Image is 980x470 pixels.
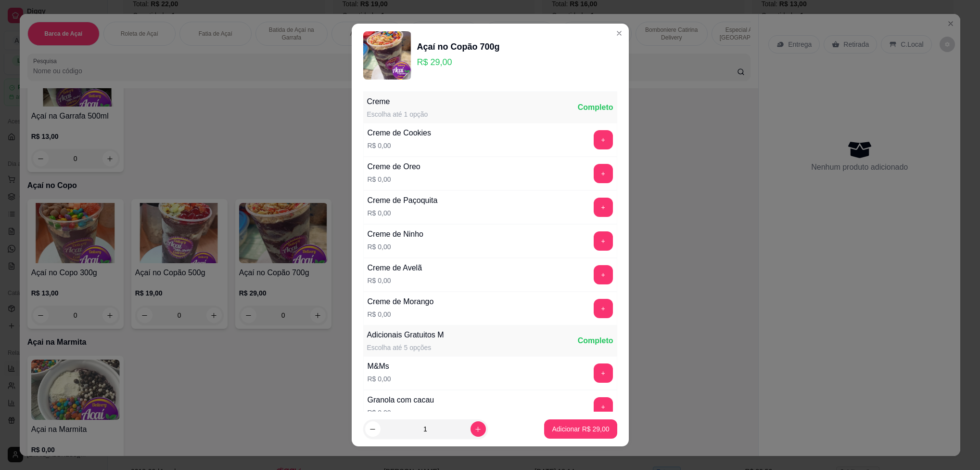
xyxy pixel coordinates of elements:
button: add [594,299,613,318]
button: add [594,265,613,284]
button: add [594,130,613,149]
div: Creme de Morango [368,296,434,308]
p: R$ 0,00 [368,175,420,184]
div: M&Ms [368,361,391,372]
p: R$ 0,00 [368,374,391,384]
p: R$ 0,00 [368,242,424,252]
button: add [594,198,613,217]
div: Creme de Oreo [368,161,420,173]
div: Açaí no Copão 700g [417,40,500,54]
div: Completo [578,102,613,113]
button: Close [611,26,627,41]
button: add [594,397,613,416]
p: R$ 29,00 [417,55,500,69]
div: Completo [578,335,613,347]
p: R$ 0,00 [368,309,434,319]
div: Adicionais Gratuitos M [367,329,444,341]
button: decrease-product-quantity [365,421,381,437]
div: Granola com cacau [368,394,434,406]
p: Adicionar R$ 29,00 [552,424,609,434]
button: increase-product-quantity [471,421,486,437]
button: add [594,363,613,383]
div: Escolha até 1 opção [367,109,428,119]
div: Creme de Ninho [368,228,424,240]
p: R$ 0,00 [368,408,434,417]
button: add [594,164,613,183]
button: Adicionar R$ 29,00 [544,419,617,439]
div: Creme de Avelã [368,262,422,274]
img: product-image [363,31,411,80]
div: Creme de Cookies [368,127,432,139]
p: R$ 0,00 [368,141,432,150]
button: add [594,231,613,251]
p: R$ 0,00 [368,208,438,218]
div: Escolha até 5 opções [367,343,444,352]
div: Creme [367,96,428,107]
p: R$ 0,00 [368,276,422,285]
div: Creme de Paçoquita [368,195,438,206]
